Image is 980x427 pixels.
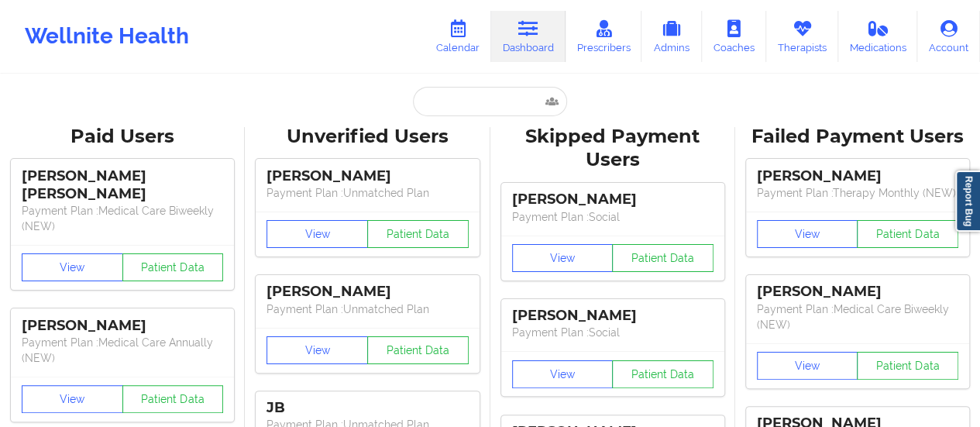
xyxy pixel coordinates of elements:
a: Calendar [425,11,491,62]
button: View [22,253,123,281]
button: Patient Data [367,220,469,248]
div: [PERSON_NAME] [22,317,223,335]
a: Dashboard [491,11,566,62]
p: Payment Plan : Medical Care Biweekly (NEW) [22,203,223,234]
button: Patient Data [612,244,714,272]
p: Payment Plan : Social [512,325,714,340]
div: [PERSON_NAME] [266,283,468,301]
button: View [266,336,368,364]
div: Unverified Users [256,125,479,149]
div: JB [266,399,468,417]
a: Therapists [766,11,838,62]
div: [PERSON_NAME] [512,307,714,325]
p: Payment Plan : Social [512,209,714,225]
div: [PERSON_NAME] [757,167,958,185]
div: Failed Payment Users [746,125,969,149]
button: View [512,244,614,272]
a: Prescribers [566,11,642,62]
a: Coaches [702,11,766,62]
button: View [512,360,614,388]
div: [PERSON_NAME] [512,191,714,208]
p: Payment Plan : Medical Care Biweekly (NEW) [757,301,958,332]
a: Admins [641,11,702,62]
button: Patient Data [612,360,714,388]
p: Payment Plan : Medical Care Annually (NEW) [22,335,223,366]
button: View [266,220,368,248]
button: Patient Data [122,253,224,281]
a: Account [917,11,980,62]
div: [PERSON_NAME] [PERSON_NAME] [22,167,223,203]
button: Patient Data [367,336,469,364]
a: Report Bug [955,170,980,232]
button: Patient Data [122,385,224,413]
button: Patient Data [857,352,958,380]
div: [PERSON_NAME] [266,167,468,185]
div: [PERSON_NAME] [757,283,958,301]
button: View [757,220,858,248]
div: Paid Users [11,125,234,149]
button: View [757,352,858,380]
p: Payment Plan : Unmatched Plan [266,301,468,317]
a: Medications [838,11,918,62]
button: Patient Data [857,220,958,248]
p: Payment Plan : Unmatched Plan [266,185,468,201]
button: View [22,385,123,413]
div: Skipped Payment Users [501,125,724,173]
p: Payment Plan : Therapy Monthly (NEW) [757,185,958,201]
